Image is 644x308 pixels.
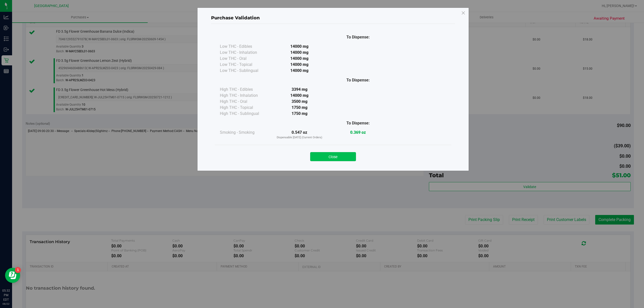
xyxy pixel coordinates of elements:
div: To Dispense: [329,120,387,126]
div: High THC - Sublingual [220,111,270,117]
div: Low THC - Oral [220,56,270,62]
div: 14000 mg [270,56,329,62]
div: 14000 mg [270,62,329,68]
div: High THC - Topical [220,105,270,111]
div: 1750 mg [270,111,329,117]
iframe: Resource center unread badge [15,267,21,273]
iframe: Resource center [5,268,20,283]
div: 14000 mg [270,93,329,99]
div: Low THC - Edibles [220,43,270,50]
div: 3394 mg [270,86,329,93]
div: 14000 mg [270,50,329,56]
div: 0.547 oz [270,129,329,140]
div: Low THC - Sublingual [220,68,270,74]
div: Low THC - Inhalation [220,50,270,56]
div: 14000 mg [270,43,329,50]
div: High THC - Edibles [220,86,270,93]
div: 14000 mg [270,68,329,74]
div: 1750 mg [270,105,329,111]
div: High THC - Inhalation [220,93,270,99]
button: Close [310,152,356,161]
div: Smoking - Smoking [220,129,270,136]
div: Low THC - Topical [220,62,270,68]
div: To Dispense: [329,77,387,83]
div: To Dispense: [329,34,387,40]
div: High THC - Oral [220,99,270,105]
p: Dispensable [DATE] (Current Orders) [270,136,329,140]
div: 3500 mg [270,99,329,105]
span: Purchase Validation [211,15,260,21]
strong: 0.369 oz [350,130,366,135]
